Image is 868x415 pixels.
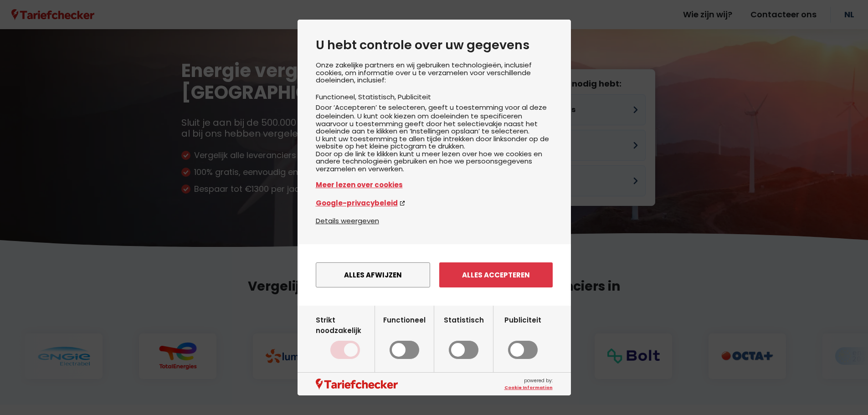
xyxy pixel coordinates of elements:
li: Statistisch [358,92,398,102]
a: Meer lezen over cookies [316,179,553,190]
label: Publiciteit [504,315,541,359]
a: Google-privacybeleid [316,198,553,208]
li: Publiciteit [398,92,431,102]
li: Functioneel [316,92,358,102]
div: menu [298,244,571,306]
label: Functioneel [383,315,426,359]
button: Details weergeven [316,215,379,226]
span: powered by: [504,377,553,391]
img: logo [316,379,398,390]
label: Statistisch [444,315,484,359]
a: Cookie Information [504,384,553,391]
button: Alles accepteren [439,262,553,287]
label: Strikt noodzakelijk [316,315,375,359]
h2: U hebt controle over uw gegevens [316,38,553,52]
div: Onze zakelijke partners en wij gebruiken technologieën, inclusief cookies, om informatie over u t... [316,61,553,215]
button: Alles afwijzen [316,262,430,287]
